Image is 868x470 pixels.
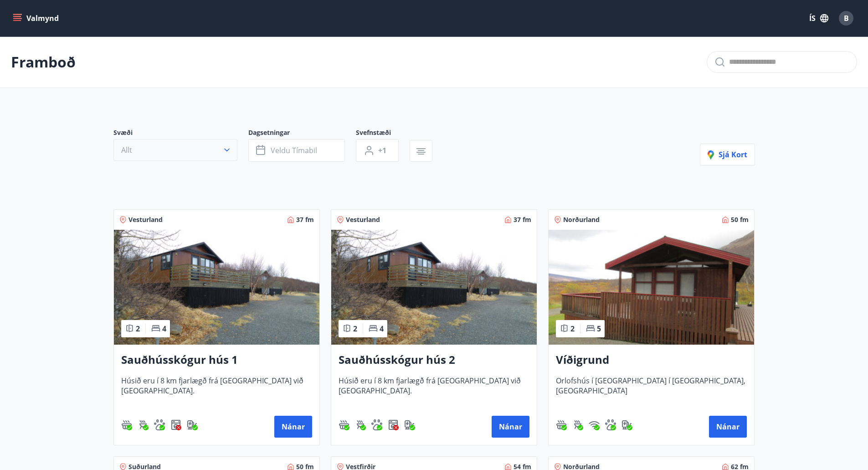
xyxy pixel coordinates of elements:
span: Sjá kort [708,150,747,160]
span: Veldu tímabil [271,145,317,155]
div: Þráðlaust net [589,419,600,430]
div: Hleðslustöð fyrir rafbíla [187,419,198,430]
img: ZXjrS3QKesehq6nQAPjaRuRTI364z8ohTALB4wBr.svg [572,419,583,430]
div: Hleðslustöð fyrir rafbíla [621,419,632,430]
div: Heitur pottur [556,419,567,430]
img: Paella dish [549,230,754,345]
button: B [835,7,857,29]
img: ZXjrS3QKesehq6nQAPjaRuRTI364z8ohTALB4wBr.svg [138,419,149,430]
span: Vesturland [128,215,163,224]
span: Allt [121,145,132,155]
h3: Sauðhússkógur hús 1 [121,352,312,368]
span: Húsið eru í 8 km fjarlægð frá [GEOGRAPHIC_DATA] við [GEOGRAPHIC_DATA]. [339,376,529,406]
p: Framboð [11,52,76,72]
button: Nánar [492,416,529,438]
span: 50 fm [731,215,749,224]
img: h89QDIuHlAdpqTriuIvuEWkTH976fOgBEOOeu1mi.svg [556,419,567,430]
span: Dagsetningar [248,128,356,139]
span: 5 [597,324,601,334]
img: pxcaIm5dSOV3FS4whs1soiYWTwFQvksT25a9J10C.svg [154,419,165,430]
span: B [844,13,849,23]
button: Veldu tímabil [248,139,345,162]
img: pxcaIm5dSOV3FS4whs1soiYWTwFQvksT25a9J10C.svg [605,419,616,430]
div: Gæludýr [154,419,165,430]
div: Þvottavél [388,419,399,430]
img: Paella dish [331,230,537,345]
div: Gæludýr [371,419,382,430]
button: Sjá kort [700,144,755,165]
button: Nánar [709,416,747,438]
img: Paella dish [114,230,319,345]
img: h89QDIuHlAdpqTriuIvuEWkTH976fOgBEOOeu1mi.svg [121,419,132,430]
span: Vesturland [346,215,380,224]
span: 4 [162,324,166,334]
img: Dl16BY4EX9PAW649lg1C3oBuIaAsR6QVDQBO2cTm.svg [388,419,399,430]
span: 2 [570,324,575,334]
h3: Sauðhússkógur hús 2 [339,352,529,368]
img: nH7E6Gw2rvWFb8XaSdRp44dhkQaj4PJkOoRYItBQ.svg [621,419,632,430]
div: Hleðslustöð fyrir rafbíla [404,419,415,430]
img: h89QDIuHlAdpqTriuIvuEWkTH976fOgBEOOeu1mi.svg [339,419,349,430]
div: Heitur pottur [121,419,132,430]
div: Gæludýr [605,419,616,430]
span: 4 [380,324,384,334]
span: 2 [353,324,357,334]
span: 37 fm [296,215,314,224]
button: menu [11,10,62,26]
span: Orlofshús í [GEOGRAPHIC_DATA] í [GEOGRAPHIC_DATA], [GEOGRAPHIC_DATA] [556,376,747,406]
button: +1 [356,139,399,162]
span: Svæði [113,128,248,139]
div: Heitur pottur [339,419,349,430]
span: Svefnstæði [356,128,410,139]
div: Þvottavél [170,419,181,430]
img: nH7E6Gw2rvWFb8XaSdRp44dhkQaj4PJkOoRYItBQ.svg [404,419,415,430]
span: +1 [378,145,386,155]
span: 2 [136,324,140,334]
img: nH7E6Gw2rvWFb8XaSdRp44dhkQaj4PJkOoRYItBQ.svg [187,419,198,430]
button: Nánar [274,416,312,438]
span: Norðurland [563,215,600,224]
img: pxcaIm5dSOV3FS4whs1soiYWTwFQvksT25a9J10C.svg [371,419,382,430]
span: 37 fm [514,215,531,224]
button: Allt [113,139,237,161]
div: Gasgrill [355,419,366,430]
img: ZXjrS3QKesehq6nQAPjaRuRTI364z8ohTALB4wBr.svg [355,419,366,430]
img: Dl16BY4EX9PAW649lg1C3oBuIaAsR6QVDQBO2cTm.svg [170,419,181,430]
span: Húsið eru í 8 km fjarlægð frá [GEOGRAPHIC_DATA] við [GEOGRAPHIC_DATA]. [121,376,312,406]
div: Gasgrill [572,419,583,430]
img: HJRyFFsYp6qjeUYhR4dAD8CaCEsnIFYZ05miwXoh.svg [589,419,600,430]
button: ÍS [804,10,833,26]
div: Gasgrill [138,419,149,430]
h3: Víðigrund [556,352,747,368]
